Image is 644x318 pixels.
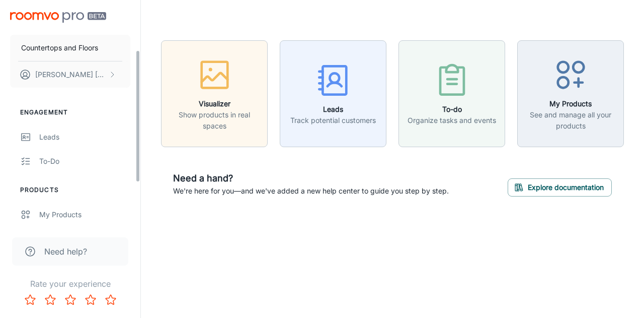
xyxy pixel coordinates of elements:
button: Countertops and Floors [10,35,130,61]
h6: Leads [290,104,376,115]
span: Need help? [44,245,87,258]
button: LeadsTrack potential customers [280,40,386,147]
button: [PERSON_NAME] [PERSON_NAME] [10,61,130,88]
p: Countertops and Floors [21,42,98,53]
div: My Products [39,209,130,220]
a: To-doOrganize tasks and events [398,88,505,98]
a: My ProductsSee and manage all your products [517,88,624,98]
div: To-do [39,156,130,167]
h6: Need a hand? [173,171,449,185]
h6: Visualizer [168,98,261,109]
h6: My Products [524,98,617,109]
button: Explore documentation [508,178,612,197]
button: My ProductsSee and manage all your products [517,40,624,147]
a: Explore documentation [508,181,612,192]
p: See and manage all your products [524,109,617,132]
p: Show products in real spaces [168,109,261,132]
div: Leads [39,132,130,143]
p: We're here for you—and we've added a new help center to guide you step by step. [173,185,449,197]
img: Roomvo PRO Beta [10,12,106,23]
button: VisualizerShow products in real spaces [161,40,268,147]
p: [PERSON_NAME] [PERSON_NAME] [35,69,106,80]
a: LeadsTrack potential customers [280,88,386,98]
p: Track potential customers [290,115,376,126]
h6: To-do [408,104,496,115]
button: To-doOrganize tasks and events [398,40,505,147]
p: Organize tasks and events [408,115,496,126]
